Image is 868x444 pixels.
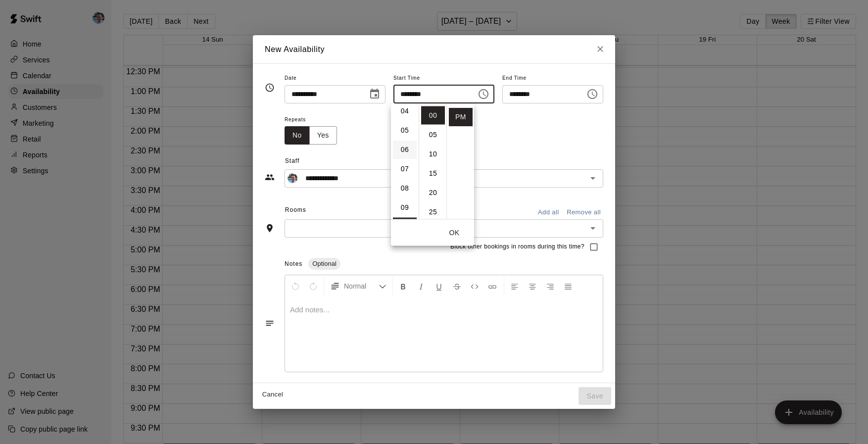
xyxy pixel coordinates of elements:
[524,277,541,295] button: Center Align
[466,277,483,295] button: Insert Code
[586,171,600,185] button: Open
[393,141,417,159] li: 6 hours
[484,277,501,295] button: Insert Link
[532,205,564,220] button: Add all
[265,318,275,328] svg: Notes
[591,40,609,58] button: Close
[288,173,297,183] img: Ryan Goehring
[586,221,600,235] button: Open
[438,224,470,242] button: OK
[391,104,419,219] ul: Select hours
[344,281,379,291] span: Normal
[449,108,473,126] li: PM
[285,206,306,213] span: Rooms
[287,277,304,295] button: Undo
[448,277,465,295] button: Format Strikethrough
[474,84,493,104] button: Choose time, selected time is 10:00 PM
[285,126,310,145] button: No
[393,102,417,120] li: 4 hours
[413,277,430,295] button: Format Italics
[285,260,302,267] span: Notes
[393,72,494,85] span: Start Time
[257,387,289,402] button: Cancel
[506,277,523,295] button: Left Align
[421,126,445,144] li: 5 minutes
[285,72,386,85] span: Date
[265,172,275,182] svg: Staff
[421,184,445,202] li: 20 minutes
[560,277,577,295] button: Justify Align
[285,113,345,127] span: Repeats
[265,83,275,93] svg: Timing
[393,160,417,178] li: 7 hours
[393,218,417,236] li: 10 hours
[450,242,584,252] span: Block other bookings in rooms during this time?
[285,126,337,145] div: outlined button group
[421,106,445,125] li: 0 minutes
[446,104,474,219] ul: Select meridiem
[285,153,603,169] span: Staff
[421,164,445,183] li: 15 minutes
[393,198,417,217] li: 9 hours
[265,43,325,56] h6: New Availability
[309,126,337,145] button: Yes
[395,277,412,295] button: Format Bold
[305,277,322,295] button: Redo
[308,260,340,267] span: Optional
[421,203,445,221] li: 25 minutes
[502,72,603,85] span: End Time
[542,277,559,295] button: Right Align
[393,121,417,140] li: 5 hours
[393,179,417,197] li: 8 hours
[419,104,446,219] ul: Select minutes
[431,277,447,295] button: Format Underline
[365,84,385,104] button: Choose date, selected date is Sep 16, 2025
[326,277,390,295] button: Formatting Options
[265,223,275,233] svg: Rooms
[564,205,603,220] button: Remove all
[421,145,445,163] li: 10 minutes
[582,84,602,104] button: Choose time, selected time is 10:30 PM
